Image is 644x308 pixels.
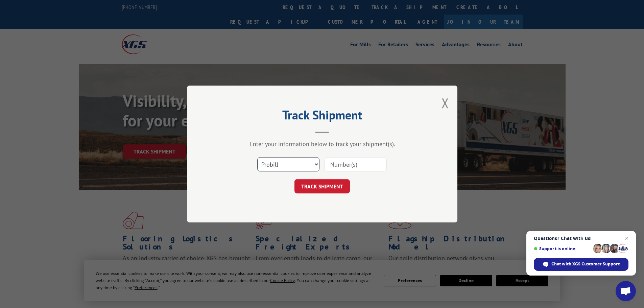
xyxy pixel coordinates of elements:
[551,261,620,267] span: Chat with XGS Customer Support
[294,179,350,193] button: TRACK SHIPMENT
[442,94,449,112] button: Close modal
[221,110,424,123] h2: Track Shipment
[616,281,636,301] div: Open chat
[534,236,628,241] span: Questions? Chat with us!
[221,140,424,148] div: Enter your information below to track your shipment(s).
[534,258,628,271] div: Chat with XGS Customer Support
[534,246,591,251] span: Support is online
[623,234,631,242] span: Close chat
[325,157,387,171] input: Number(s)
